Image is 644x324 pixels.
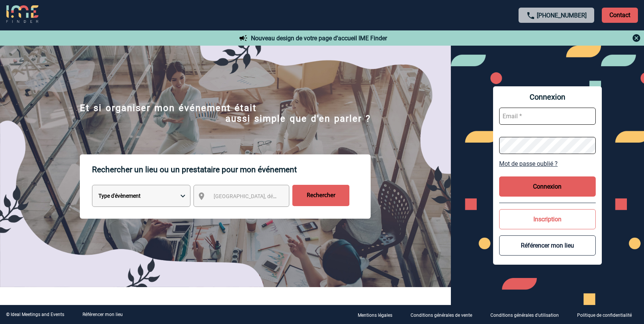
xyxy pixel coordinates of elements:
[571,311,644,318] a: Politique de confidentialité
[358,313,392,318] p: Mentions légales
[6,312,64,317] div: © Ideal Meetings and Events
[404,311,484,318] a: Conditions générales de vente
[499,209,596,229] button: Inscription
[92,154,371,185] p: Rechercher un lieu ou un prestataire pour mon événement
[499,108,596,125] input: Email *
[292,185,349,206] input: Rechercher
[602,8,638,23] p: Contact
[484,311,571,318] a: Conditions générales d'utilisation
[499,176,596,197] button: Connexion
[490,313,559,318] p: Conditions générales d'utilisation
[352,311,404,318] a: Mentions légales
[499,235,596,256] button: Référencer mon lieu
[499,92,596,102] span: Connexion
[537,12,587,19] a: [PHONE_NUMBER]
[499,160,596,167] a: Mot de passe oublié ?
[82,312,123,317] a: Référencer mon lieu
[577,313,632,318] p: Politique de confidentialité
[214,193,319,199] span: [GEOGRAPHIC_DATA], département, région...
[411,313,472,318] p: Conditions générales de vente
[526,11,535,20] img: call-24-px.png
